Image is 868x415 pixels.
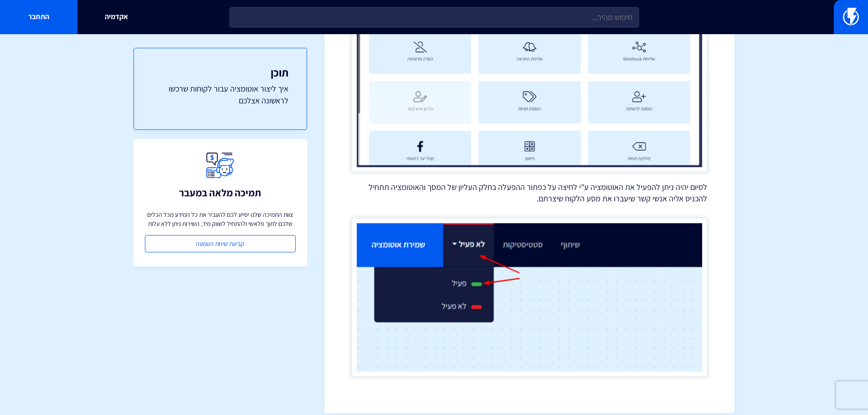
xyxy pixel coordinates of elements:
[145,210,296,228] p: צוות התמיכה שלנו יסייע לכם להעביר את כל המידע מכל הכלים שלכם לתוך פלאשי ולהתחיל לשווק מיד, השירות...
[229,7,639,28] input: חיפוש מהיר...
[152,67,288,78] h3: תוכן
[152,83,288,106] a: איך ליצור אוטומציה עבור לקוחות שרכשו לראשונה אצלכם
[179,187,261,198] h3: תמיכה מלאה במעבר
[352,181,707,205] p: לסיום יהיה ניתן להפעיל את האוטומציה ע"י לחיצה על כפתור ההפעלה בחלק העליון של המסך והאוטומציה תתחי...
[145,235,296,252] a: קביעת שיחת הטמעה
